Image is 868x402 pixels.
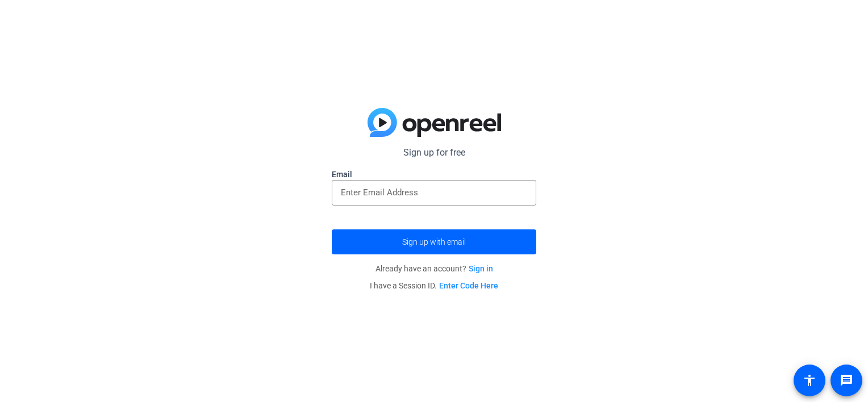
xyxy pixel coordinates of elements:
mat-icon: accessibility [803,374,816,387]
a: Enter Code Here [439,281,498,290]
span: I have a Session ID. [370,281,498,290]
span: Already have an account? [375,264,493,273]
mat-icon: message [840,374,853,387]
p: Sign up for free [332,146,536,160]
button: Sign up with email [332,229,536,254]
img: blue-gradient.svg [368,108,501,137]
input: Enter Email Address [341,186,527,199]
a: Sign in [469,264,493,273]
label: Email [332,169,536,180]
